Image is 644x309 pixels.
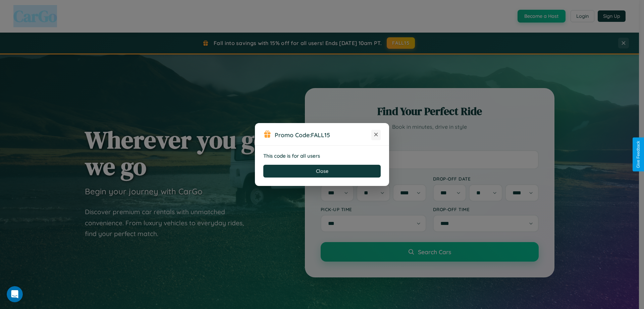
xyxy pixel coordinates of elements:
h3: Promo Code: [275,131,371,139]
button: Close [263,165,381,178]
b: FALL15 [311,131,330,139]
div: Give Feedback [636,141,641,168]
iframe: Intercom live chat [7,286,23,302]
strong: This code is for all users [263,153,320,159]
